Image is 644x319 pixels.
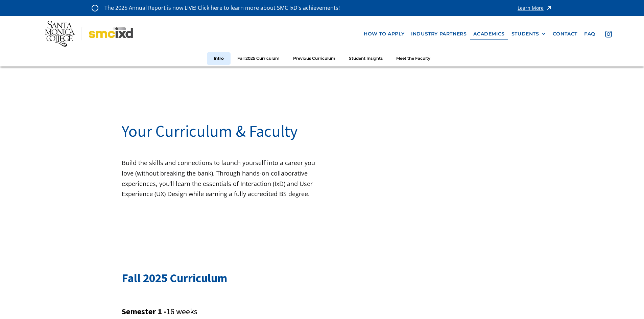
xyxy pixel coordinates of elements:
[408,28,470,40] a: industry partners
[546,3,552,12] img: icon - arrow - alert
[92,4,98,11] img: icon - information - alert
[45,21,133,47] img: Santa Monica College - SMC IxD logo
[470,28,508,40] a: Academics
[122,270,522,287] h2: Fall 2025 Curriculum
[286,52,342,65] a: Previous Curriculum
[549,28,581,40] a: contact
[104,3,340,12] p: The 2025 Annual Report is now LIVE! Click here to learn more about SMC IxD's achievements!
[511,31,539,37] div: STUDENTS
[342,52,389,65] a: Student Insights
[360,28,408,40] a: how to apply
[389,52,437,65] a: Meet the Faculty
[122,121,297,141] span: Your Curriculum & Faculty
[518,3,552,12] a: Learn More
[518,6,544,10] div: Learn More
[122,307,522,317] h3: Semester 1 -
[511,31,546,37] div: STUDENTS
[166,306,197,317] span: 16 weeks
[207,52,231,65] a: Intro
[231,52,286,65] a: Fall 2025 Curriculum
[581,28,599,40] a: faq
[122,158,322,199] p: Build the skills and connections to launch yourself into a career you love (without breaking the ...
[605,31,612,37] img: icon - instagram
